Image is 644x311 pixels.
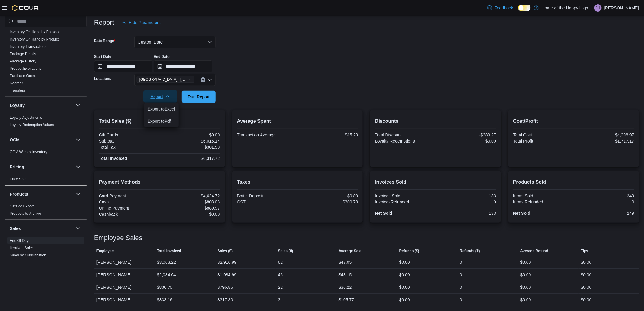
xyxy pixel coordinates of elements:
[94,234,142,242] h3: Employee Sales
[10,177,29,181] a: Price Sheet
[154,60,212,72] input: Press the down key to open a popover containing a calendar.
[10,204,34,208] a: Catalog Export
[513,178,634,186] h2: Products Sold
[485,2,516,14] a: Feedback
[5,114,87,131] div: Loyalty
[513,139,572,143] div: Total Profit
[460,249,480,253] span: Refunds (#)
[10,191,28,197] h3: Products
[10,102,25,108] h3: Loyalty
[10,211,41,216] a: Products to Archive
[596,4,600,12] span: JH
[513,133,572,137] div: Total Cost
[399,271,410,278] div: $0.00
[96,249,114,253] span: Employee
[75,102,82,109] button: Loyalty
[218,271,236,278] div: $1,984.99
[278,249,293,253] span: Sales (#)
[99,212,158,217] div: Cashback
[520,271,531,278] div: $0.00
[237,193,296,198] div: Bottle Deposit
[575,193,634,198] div: 249
[99,139,158,143] div: Subtotal
[10,74,37,78] a: Purchase Orders
[10,164,24,170] h3: Pricing
[10,150,47,154] a: OCM Weekly Inventory
[129,19,161,26] span: Hide Parameters
[143,90,177,103] button: Export
[94,38,116,43] label: Date Range
[157,271,176,278] div: $2,084.64
[10,66,41,71] a: Product Expirations
[99,156,127,161] strong: Total Invoiced
[10,52,36,56] a: Package Details
[575,133,634,137] div: $4,298.97
[161,133,220,137] div: $0.00
[148,107,175,111] span: Export to Excel
[513,193,572,198] div: Items Sold
[513,211,530,216] strong: Net Sold
[10,260,31,265] span: Sales by Day
[278,271,283,278] div: 46
[575,200,634,204] div: 0
[10,239,29,243] a: End Of Day
[147,90,174,103] span: Export
[10,51,36,56] span: Package Details
[218,259,236,266] div: $2,916.99
[513,200,572,204] div: Items Refunded
[10,59,36,63] a: Package History
[10,88,25,93] a: Transfers
[99,133,158,137] div: Gift Cards
[5,175,87,185] div: Pricing
[575,139,634,143] div: $1,717.17
[339,296,354,303] div: $105.77
[75,225,82,232] button: Sales
[10,211,41,216] span: Products to Archive
[218,249,233,253] span: Sales ($)
[94,281,155,293] div: [PERSON_NAME]
[207,77,212,82] button: Open list of options
[94,54,111,59] label: Start Date
[10,81,23,86] span: Reorder
[375,139,434,143] div: Loyalty Redemptions
[157,259,176,266] div: $3,063.22
[10,246,34,250] a: Itemized Sales
[520,284,531,291] div: $0.00
[437,200,496,204] div: 0
[99,178,220,186] h2: Payment Methods
[460,284,462,291] div: 0
[10,88,25,93] span: Transfers
[157,284,173,291] div: $836.70
[375,178,496,186] h2: Invoices Sold
[75,190,82,198] button: Products
[161,212,220,217] div: $0.00
[10,164,73,170] button: Pricing
[10,137,73,143] button: OCM
[157,296,173,303] div: $333.16
[495,5,513,11] span: Feedback
[339,271,352,278] div: $43.15
[10,260,31,265] a: Sales by Day
[437,139,496,143] div: $0.00
[94,269,155,281] div: [PERSON_NAME]
[399,249,419,253] span: Refunds ($)
[604,4,639,12] p: [PERSON_NAME]
[10,37,59,41] a: Inventory On Hand by Product
[5,148,87,158] div: OCM
[237,200,296,204] div: GST
[144,115,179,127] button: Export toPdf
[460,259,462,266] div: 0
[99,200,158,204] div: Cash
[10,204,34,209] span: Catalog Export
[581,284,592,291] div: $0.00
[10,115,42,120] a: Loyalty Adjustments
[460,296,462,303] div: 0
[542,4,588,12] p: Home of the Happy High
[437,193,496,198] div: 133
[137,76,194,83] span: Edmonton - Clareview - Fire & Flower
[278,296,281,303] div: 3
[581,249,588,253] span: Tips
